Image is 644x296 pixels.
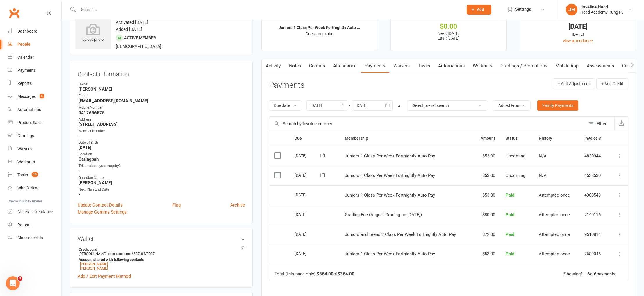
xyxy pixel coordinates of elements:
[8,116,61,129] a: Product Sales
[17,209,53,214] div: General attendance
[78,69,245,77] h3: Contact information
[506,232,514,237] span: Paid
[8,232,61,245] a: Class kiosk mode
[473,131,500,146] th: Amount
[17,186,38,190] div: What's New
[295,171,321,180] div: [DATE]
[79,152,245,157] div: Location
[506,193,514,198] span: Paid
[17,94,36,99] div: Messages
[434,59,469,73] a: Automations
[477,7,484,12] span: Add
[32,172,38,177] span: 16
[116,44,161,49] span: [DEMOGRAPHIC_DATA]
[340,131,473,146] th: Membership
[79,87,245,92] strong: [PERSON_NAME]
[496,59,551,73] a: Gradings / Promotions
[473,185,500,205] td: $53.00
[493,100,531,111] button: Added From
[338,271,354,277] strong: $364.00
[17,107,41,112] div: Automations
[17,120,42,125] div: Product Sales
[8,38,61,51] a: People
[8,168,61,182] a: Tasks 16
[6,276,20,290] iframe: Intercom live chat
[295,190,321,199] div: [DATE]
[79,98,245,103] strong: [EMAIL_ADDRESS][DOMAIN_NAME]
[579,185,609,205] td: 4988543
[525,24,630,30] div: [DATE]
[124,35,156,40] span: Active member
[17,81,32,86] div: Reports
[230,202,245,209] a: Archive
[269,100,301,111] button: Due date
[361,59,389,73] a: Payments
[116,27,142,32] time: Added [DATE]
[500,131,534,146] th: Status
[579,225,609,244] td: 9510814
[389,59,414,73] a: Waivers
[345,232,456,237] span: Juniors and Teens 2 Class Per Week Fortnightly Auto Pay
[172,202,181,209] a: Flag
[302,14,306,20] i: ✓
[79,175,245,181] div: Guardian Name
[17,146,32,151] div: Waivers
[79,145,245,150] strong: [DATE]
[285,59,305,73] a: Notes
[40,94,44,98] span: 3
[398,102,402,109] div: or
[583,59,618,73] a: Assessments
[80,262,108,266] a: [PERSON_NAME]
[473,205,500,225] td: $80.00
[295,210,321,219] div: [DATE]
[17,236,43,240] div: Class check-in
[8,51,61,64] a: Calendar
[8,182,61,195] a: What's New
[8,90,61,103] a: Messages 3
[597,120,606,127] div: Filter
[469,59,496,73] a: Workouts
[539,212,570,217] span: Attempted once
[79,105,245,110] div: Mobile Number
[579,244,609,264] td: 2689046
[305,59,329,73] a: Comms
[345,193,435,198] span: Juniors 1 Class Per Week Fortnightly Auto Pay
[581,271,590,277] strong: 1 - 6
[78,202,123,209] a: Update Contact Details
[79,247,242,252] strong: Credit card
[345,153,435,159] span: Juniors 1 Class Per Week Fortnightly Auto Pay
[506,153,525,159] span: Upcoming
[537,100,578,111] a: Family Payments
[80,266,108,270] a: [PERSON_NAME]
[295,249,321,258] div: [DATE]
[566,4,577,15] div: JH
[539,173,547,178] span: N/A
[79,110,245,115] strong: 0412656575
[563,38,593,43] a: view attendance
[414,59,434,73] a: Tasks
[8,205,61,218] a: General attendance kiosk mode
[79,257,242,262] strong: Account shared with following contacts
[78,273,131,280] a: Add / Edit Payment Method
[345,251,435,256] span: Juniors 1 Class Per Week Fortnightly Auto Pay
[79,93,245,99] div: Email
[345,212,422,217] span: Grading Fee (August Grading on [DATE])
[551,59,583,73] a: Mobile App
[274,272,354,277] div: Total (this page only): of
[269,117,586,131] input: Search by invoice number
[564,272,616,277] div: Showing of payments
[580,10,624,15] div: Head Academy Kung Fu
[79,117,245,122] div: Address
[79,157,245,162] strong: Caringbah
[116,20,148,25] time: Activated [DATE]
[579,166,609,185] td: 4538530
[473,225,500,244] td: $72.00
[8,218,61,232] a: Roll call
[295,229,321,238] div: [DATE]
[17,173,28,177] div: Tasks
[506,251,514,256] span: Paid
[396,31,501,40] p: Next: [DATE] Last: [DATE]
[506,173,525,178] span: Upcoming
[78,246,245,271] li: [PERSON_NAME]
[306,31,333,36] span: Does not expire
